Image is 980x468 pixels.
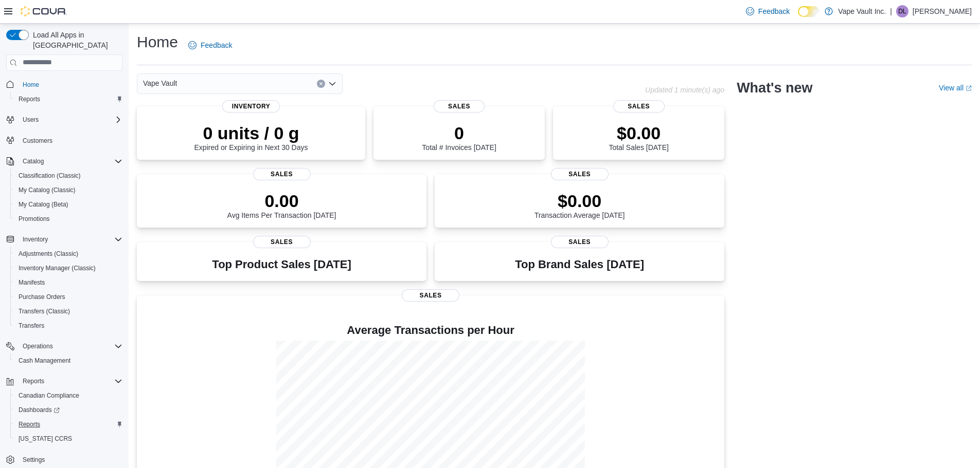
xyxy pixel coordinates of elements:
a: Feedback [742,1,794,22]
h1: Home [137,32,178,52]
a: Customers [19,135,57,147]
button: Open list of options [328,80,336,88]
button: Inventory [2,232,127,247]
span: Customers [19,134,122,147]
button: Transfers (Classic) [10,304,127,319]
span: [US_STATE] CCRS [19,435,72,443]
span: Cash Management [19,357,70,365]
button: Classification (Classic) [10,169,127,183]
h3: Top Brand Sales [DATE] [515,258,644,271]
h3: Top Product Sales [DATE] [212,258,351,271]
button: Promotions [10,212,127,226]
span: My Catalog (Beta) [19,200,68,209]
button: Cash Management [10,353,127,368]
button: Purchase Orders [10,290,127,304]
button: Users [2,113,127,127]
span: Home [19,78,122,91]
div: Total Sales [DATE] [609,123,668,152]
a: Transfers (Classic) [14,305,74,317]
span: Feedback [201,40,232,50]
svg: External link [966,85,972,91]
button: Reports [2,374,127,388]
button: Catalog [19,155,48,167]
span: Users [23,116,39,124]
p: $0.00 [534,191,625,211]
span: Promotions [14,213,122,225]
div: Darren Lopes [896,5,908,17]
a: View allExternal link [939,84,972,92]
span: Catalog [23,157,44,165]
span: Sales [402,289,459,302]
button: Reports [19,375,48,387]
button: Reports [10,417,127,432]
span: Dashboards [19,406,60,414]
button: Home [2,77,127,92]
span: Transfers (Classic) [19,307,70,315]
span: Inventory Manager (Classic) [19,264,96,272]
span: Classification (Classic) [14,170,122,182]
a: Promotions [14,213,54,225]
span: Manifests [14,276,122,289]
p: | [890,5,892,17]
a: Manifests [14,276,49,289]
span: Sales [551,236,609,248]
span: Settings [19,453,122,466]
span: Transfers [19,322,44,330]
p: 0 [422,123,496,143]
span: Vape Vault [143,77,177,89]
span: Reports [19,95,40,103]
span: Washington CCRS [14,433,122,445]
button: Users [19,114,43,126]
button: Adjustments (Classic) [10,247,127,261]
span: Classification (Classic) [19,172,81,180]
h4: Average Transactions per Hour [145,324,716,336]
span: Transfers (Classic) [14,305,122,317]
span: Reports [19,375,122,387]
p: $0.00 [609,123,668,143]
span: Transfers [14,320,122,332]
span: My Catalog (Classic) [14,184,122,196]
button: Inventory [19,233,52,246]
h2: What's new [737,80,812,96]
span: My Catalog (Classic) [19,186,76,194]
span: Cash Management [14,354,122,367]
a: Home [19,79,43,91]
p: [PERSON_NAME] [913,5,972,17]
a: Inventory Manager (Classic) [14,262,100,274]
span: Home [23,81,39,89]
div: Avg Items Per Transaction [DATE] [227,191,336,219]
a: Classification (Classic) [14,170,85,182]
span: Sales [551,168,609,180]
input: Dark Mode [798,6,819,17]
button: Inventory Manager (Classic) [10,261,127,275]
a: [US_STATE] CCRS [14,433,76,445]
a: Purchase Orders [14,291,69,303]
div: Expired or Expiring in Next 30 Days [194,123,308,152]
span: Sales [434,100,485,113]
span: Reports [23,377,44,385]
a: Reports [14,418,44,430]
a: Cash Management [14,354,75,367]
span: Operations [19,340,122,352]
button: Catalog [2,154,127,169]
button: Customers [2,133,127,148]
a: Feedback [184,35,236,55]
button: Operations [19,340,57,352]
button: Canadian Compliance [10,388,127,403]
a: Reports [14,93,44,105]
a: Settings [19,454,49,466]
a: My Catalog (Classic) [14,184,80,196]
span: Sales [613,100,665,113]
span: DL [898,5,906,17]
img: Cova [21,6,67,16]
span: Adjustments (Classic) [19,250,78,258]
a: Adjustments (Classic) [14,248,82,260]
span: Customers [23,137,52,145]
p: 0.00 [227,191,336,211]
span: Users [19,114,122,126]
span: Settings [23,456,45,464]
a: Dashboards [10,403,127,417]
span: Sales [253,236,311,248]
button: [US_STATE] CCRS [10,432,127,446]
